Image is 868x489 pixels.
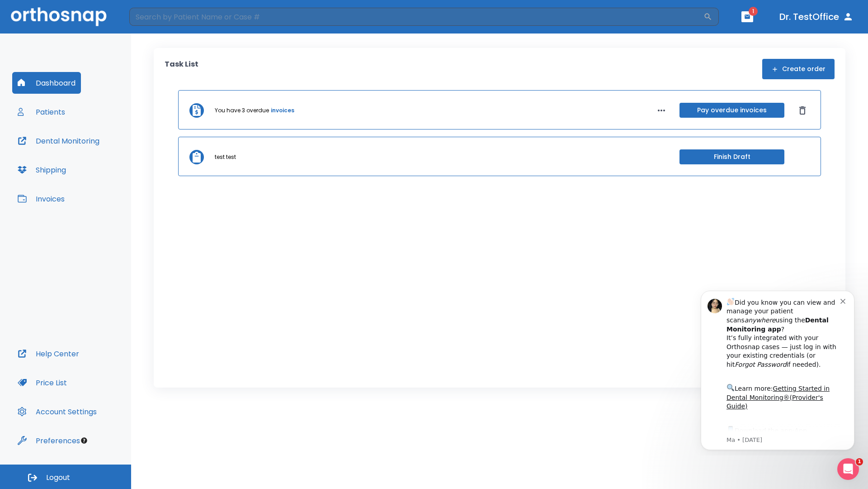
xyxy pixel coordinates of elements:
[215,106,269,115] p: You have 3 overdue
[12,430,85,451] button: Preferences
[12,159,71,181] button: Shipping
[165,59,198,79] p: Task List
[39,144,120,161] a: App Store
[856,458,863,465] span: 1
[749,7,758,16] span: 1
[687,283,868,455] iframe: Intercom notifications message
[12,188,70,210] button: Invoices
[837,458,859,480] iframe: Intercom live chat
[776,9,857,25] button: Dr. TestOffice
[679,149,784,164] button: Finish Draft
[46,473,70,483] span: Logout
[153,14,160,21] button: Dismiss notification
[39,153,153,162] p: Message from Ma, sent 7w ago
[795,103,810,118] button: Dismiss
[12,343,85,364] button: Help Center
[12,130,105,152] button: Dental Monitoring
[679,103,784,118] button: Pay overdue invoices
[12,72,81,94] button: Dashboard
[80,436,88,445] div: Tooltip anchor
[11,7,107,26] img: Orthosnap
[271,106,294,115] a: invoices
[762,59,835,79] button: Create order
[12,372,72,393] button: Price List
[12,401,102,422] button: Account Settings
[129,8,703,26] input: Search by Patient Name or Case #
[12,101,71,123] button: Patients
[39,142,153,188] div: Download the app: | ​ Let us know if you need help getting started!
[215,153,236,161] p: test test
